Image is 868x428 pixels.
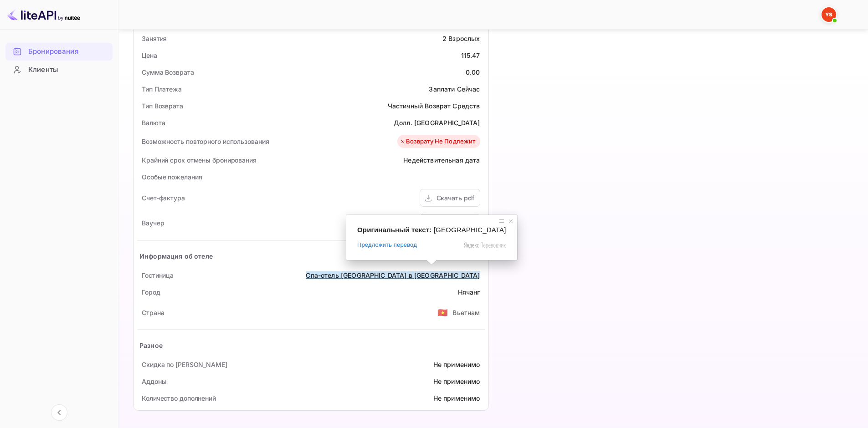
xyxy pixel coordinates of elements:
span: США [437,304,448,321]
ya-tr-span: Скачать pdf [437,194,474,202]
ya-tr-span: Нячанг [458,288,480,296]
ya-tr-span: Особые пожелания [142,173,202,181]
ya-tr-span: Количество дополнений [142,394,216,402]
span: Предложить перевод [357,241,417,249]
div: Бронирования [5,43,113,61]
ya-tr-span: Крайний срок отмены бронирования [142,156,257,164]
ya-tr-span: Сумма Возврата [142,68,194,76]
ya-tr-span: Тип Платежа [142,85,182,93]
ya-tr-span: Недействительная дата [403,156,480,164]
ya-tr-span: Гостиница [142,271,174,279]
ya-tr-span: Спа-отель [GEOGRAPHIC_DATA] в [GEOGRAPHIC_DATA] [306,271,480,279]
span: Оригинальный текст: [357,226,431,234]
div: 0.00 [466,67,480,77]
ya-tr-span: 🇻🇳 [437,307,448,317]
ya-tr-span: Счет-фактура [142,194,185,202]
ya-tr-span: Вьетнам [452,309,480,316]
a: Спа-отель [GEOGRAPHIC_DATA] в [GEOGRAPHIC_DATA] [306,270,480,280]
ya-tr-span: Не применимо [433,377,480,385]
ya-tr-span: Аддоны [142,377,166,385]
ya-tr-span: Валюта [142,119,165,127]
ya-tr-span: Тип Возврата [142,102,183,110]
a: Бронирования [5,43,113,60]
ya-tr-span: Цена [142,51,157,59]
img: Логотип LiteAPI [7,7,80,22]
button: Свернуть навигацию [51,404,67,421]
ya-tr-span: 2 [442,35,447,42]
img: Служба Поддержки Яндекса [822,7,836,22]
ya-tr-span: Долл. [GEOGRAPHIC_DATA] [394,119,480,127]
ya-tr-span: Разное [139,341,163,349]
ya-tr-span: Частичный Возврат Средств [388,102,480,110]
ya-tr-span: Не применимо [433,361,480,368]
ya-tr-span: Не применимо [433,394,480,402]
span: [GEOGRAPHIC_DATA] [434,226,506,234]
ya-tr-span: Бронирования [28,46,78,57]
ya-tr-span: Возврату не подлежит [406,137,476,146]
ya-tr-span: Занятия [142,35,167,42]
ya-tr-span: Страна [142,309,164,316]
ya-tr-span: Взрослых [448,35,480,42]
ya-tr-span: Ваучер [142,219,164,227]
ya-tr-span: Город [142,288,160,296]
ya-tr-span: Информация об отеле [139,252,213,260]
ya-tr-span: Заплати Сейчас [429,85,480,93]
a: Клиенты [5,61,113,78]
ya-tr-span: Клиенты [28,65,58,75]
div: Клиенты [5,61,113,79]
div: 115.47 [461,51,480,60]
ya-tr-span: Возможность повторного использования [142,138,269,145]
ya-tr-span: Скидка по [PERSON_NAME] [142,361,227,368]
